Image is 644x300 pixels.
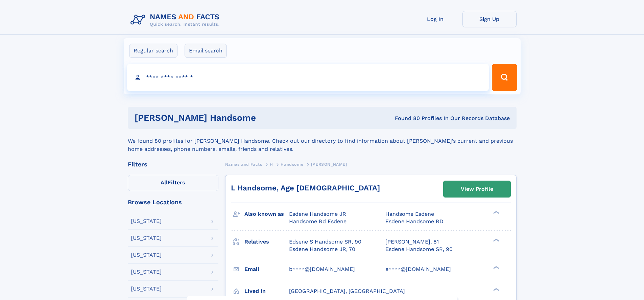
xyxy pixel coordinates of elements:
a: H [270,160,273,168]
span: [PERSON_NAME] [311,162,347,167]
h3: Relatives [244,236,289,248]
span: Handsome [281,162,303,167]
div: ❯ [492,265,500,270]
span: Handsome Rd Esdene [289,218,347,225]
h3: Email [244,263,289,275]
h3: Also known as [244,208,289,220]
div: [US_STATE] [131,235,162,241]
span: Handsome Esdene [385,211,434,217]
img: Logo Names and Facts [128,11,225,29]
span: [GEOGRAPHIC_DATA], [GEOGRAPHIC_DATA] [289,288,405,294]
div: [US_STATE] [131,252,162,258]
label: Email search [185,44,227,58]
a: Esdene Handsome JR, 70 [289,246,355,253]
a: Handsome [281,160,303,168]
div: View Profile [461,181,493,197]
button: Search Button [492,64,517,91]
div: ❯ [492,210,500,215]
span: H [270,162,273,167]
a: Log In [408,11,462,27]
div: [US_STATE] [131,286,162,292]
span: Esdene Handsome RD [385,218,444,225]
a: Sign Up [462,11,517,27]
input: search input [127,64,489,91]
a: Names and Facts [225,160,262,168]
a: [PERSON_NAME], 81 [385,238,439,246]
div: Found 80 Profiles In Our Records Database [325,115,510,122]
a: Esdene Handsome SR, 90 [385,246,453,253]
div: [US_STATE] [131,269,162,275]
h1: [PERSON_NAME] handsome [135,114,326,122]
span: Esdene Handsome JR [289,211,346,217]
label: Regular search [129,44,177,58]
div: [US_STATE] [131,218,162,224]
a: Edsene S Handsome SR, 90 [289,238,361,246]
div: We found 80 profiles for [PERSON_NAME] Handsome. Check out our directory to find information abou... [128,129,517,153]
div: Browse Locations [128,199,218,205]
label: Filters [128,175,218,191]
a: View Profile [444,181,510,197]
div: ❯ [492,238,500,242]
a: L Handsome, Age [DEMOGRAPHIC_DATA] [231,184,380,192]
div: Filters [128,161,218,167]
div: ❯ [492,287,500,292]
span: All [161,179,168,186]
h3: Lived in [244,285,289,297]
